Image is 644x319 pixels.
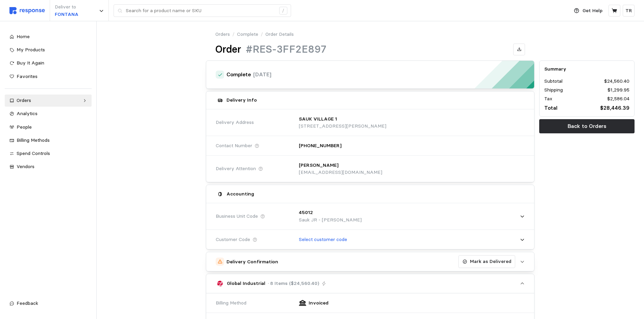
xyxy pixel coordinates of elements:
span: Spend Controls [17,150,50,156]
p: Order Details [265,31,294,38]
p: [DATE] [253,70,271,79]
button: Feedback [5,297,92,310]
h5: Accounting [226,190,254,197]
a: Orders [5,95,92,107]
a: Buy It Again [5,57,92,69]
span: Contact Number [216,142,252,150]
span: Vendors [17,163,34,169]
p: SAUK VILLAGE 1 [299,115,337,123]
h1: Order [215,43,241,56]
button: Mark as Delivered [458,255,515,268]
span: Billing Method [216,299,246,307]
p: [PERSON_NAME] [299,162,338,169]
button: Back to Orders [539,119,635,133]
p: Get Help [582,7,602,15]
span: Delivery Address [216,119,254,126]
p: Subtotal [544,78,563,85]
p: Total [544,104,557,112]
p: / [261,31,263,38]
p: $1,299.95 [607,86,629,94]
input: Search for a product name or SKU [126,5,276,17]
p: $28,446.39 [600,104,629,112]
h5: Delivery Info [226,97,257,104]
img: svg%3e [9,7,45,14]
button: Get Help [570,4,606,17]
button: Global Industrial· 8 Items ($24,560.40) [206,274,534,293]
span: People [17,124,32,130]
span: Billing Methods [17,137,50,143]
h5: Summary [544,65,629,73]
span: Customer Code [216,236,250,243]
span: My Products [17,47,45,53]
p: Deliver to [55,3,78,11]
p: Back to Orders [568,122,606,130]
a: Home [5,31,92,43]
a: Complete [237,31,258,38]
span: Feedback [17,300,38,306]
p: $2,586.04 [607,95,629,103]
button: TR [623,5,635,17]
p: [EMAIL_ADDRESS][DOMAIN_NAME] [299,169,382,176]
p: Invoiced [309,299,329,307]
span: Delivery Attention [216,165,256,172]
h5: Delivery Confirmation [226,258,278,265]
span: Analytics [17,110,38,116]
span: Favorites [17,73,38,79]
span: Business Unit Code [216,213,258,220]
span: Buy It Again [17,60,44,66]
p: [PHONE_NUMBER] [299,142,341,150]
a: People [5,121,92,133]
a: Analytics [5,108,92,120]
p: · 8 Items ($24,560.40) [268,280,319,287]
p: Mark as Delivered [470,258,511,265]
a: Favorites [5,71,92,83]
p: FONTANA [55,11,78,18]
a: My Products [5,44,92,56]
p: $24,560.40 [604,78,629,85]
a: Spend Controls [5,148,92,160]
a: Vendors [5,161,92,173]
p: / [232,31,235,38]
div: / [279,7,287,15]
p: Sauk JR - [PERSON_NAME] [299,216,362,224]
span: Home [17,33,30,39]
p: Shipping [544,86,563,94]
a: Orders [215,31,230,38]
p: Select customer code [299,236,347,243]
button: Delivery ConfirmationMark as Delivered [206,252,534,271]
a: Billing Methods [5,134,92,147]
h4: Complete [226,71,251,79]
p: 45012 [299,209,313,216]
p: [STREET_ADDRESS][PERSON_NAME] [299,123,386,130]
p: Global Industrial [227,280,265,287]
p: Tax [544,95,552,103]
div: Orders [17,97,80,104]
p: TR [625,7,632,15]
h1: #RES-3FF2E897 [246,43,326,56]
